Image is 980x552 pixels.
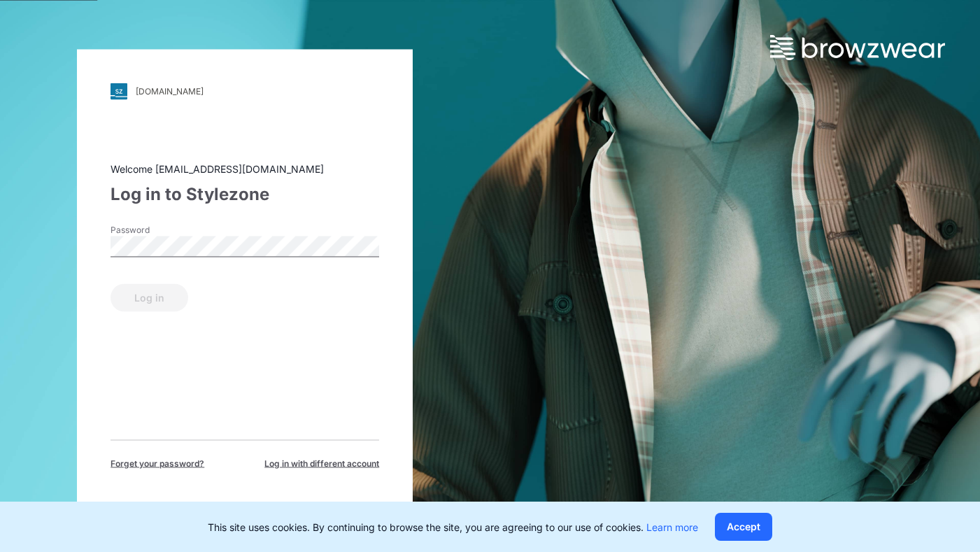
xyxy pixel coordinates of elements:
[111,83,379,99] a: [DOMAIN_NAME]
[136,86,204,97] div: [DOMAIN_NAME]
[770,35,945,60] img: browzwear-logo.73288ffb.svg
[111,223,208,236] label: Password
[646,521,698,533] a: Learn more
[111,161,379,176] div: Welcome [EMAIL_ADDRESS][DOMAIN_NAME]
[111,181,379,206] div: Log in to Stylezone
[111,83,127,99] img: svg+xml;base64,PHN2ZyB3aWR0aD0iMjgiIGhlaWdodD0iMjgiIHZpZXdCb3g9IjAgMCAyOCAyOCIgZmlsbD0ibm9uZSIgeG...
[715,513,772,541] button: Accept
[264,457,379,469] span: Log in with different account
[208,520,698,535] p: This site uses cookies. By continuing to browse the site, you are agreeing to our use of cookies.
[111,457,204,469] span: Forget your password?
